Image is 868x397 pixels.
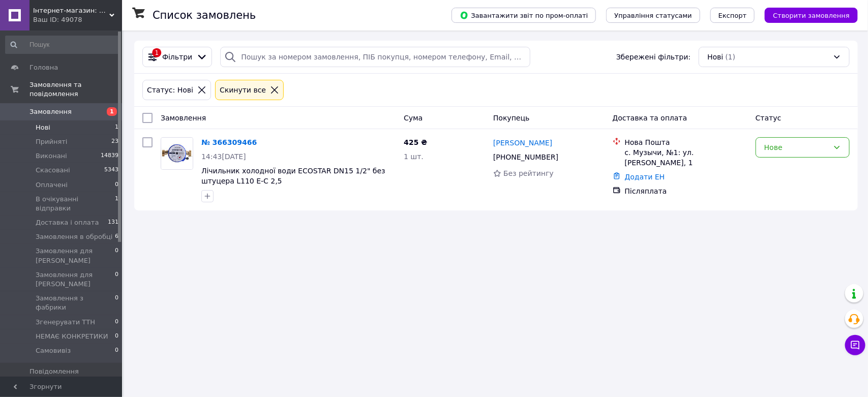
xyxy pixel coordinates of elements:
[36,151,67,161] span: Виконані
[36,166,70,175] span: Скасовані
[36,195,115,213] span: В очікуванні відправки
[36,123,50,132] span: Нові
[606,8,700,23] button: Управління статусами
[764,142,829,153] div: Нове
[115,247,118,265] span: 0
[756,114,782,122] span: Статус
[201,152,246,161] span: 14:43[DATE]
[755,11,858,19] a: Створити замовлення
[33,6,109,15] span: Інтернет-магазин: San-Expert
[710,8,755,23] button: Експорт
[29,80,122,99] span: Замовлення та повідомлення
[162,52,192,62] span: Фільтри
[616,52,691,62] span: Збережені фільтри:
[153,9,256,21] h1: Список замовлень
[36,218,99,227] span: Доставка і оплата
[625,137,747,147] div: Нова Пошта
[111,137,118,146] span: 23
[719,12,747,19] span: Експорт
[625,173,665,181] a: Додати ЕН
[218,84,268,96] div: Cкинути все
[36,232,112,241] span: Замовлення в обробці
[613,114,687,122] span: Доставка та оплата
[493,114,529,122] span: Покупець
[36,332,108,341] span: НЕМАЄ КОНКРЕТИКИ
[145,84,195,96] div: Статус: Нові
[404,114,423,122] span: Cума
[201,167,385,185] a: Лічильник холодної води ECOSTAR DN15 1/2" без штуцера L110 E-C 2,5
[29,63,58,72] span: Головна
[161,137,193,170] a: Фото товару
[36,346,71,355] span: Самовивіз
[503,169,554,177] span: Без рейтингу
[36,318,95,327] span: Згенерувати ТТН
[115,332,118,341] span: 0
[773,12,850,19] span: Створити замовлення
[614,12,692,19] span: Управління статусами
[765,8,858,23] button: Створити замовлення
[404,152,424,161] span: 1 шт.
[625,186,747,196] div: Післяплата
[201,138,257,146] a: № 366309466
[29,107,72,116] span: Замовлення
[726,53,736,61] span: (1)
[115,195,118,213] span: 1
[220,47,530,67] input: Пошук за номером замовлення, ПІБ покупця, номером телефону, Email, номером накладної
[452,8,596,23] button: Завантажити звіт по пром-оплаті
[115,270,118,289] span: 0
[115,346,118,355] span: 0
[161,138,193,169] img: Фото товару
[36,180,68,190] span: Оплачені
[107,107,117,116] span: 1
[29,367,79,376] span: Повідомлення
[115,294,118,312] span: 0
[115,318,118,327] span: 0
[404,138,427,146] span: 425 ₴
[115,180,118,190] span: 0
[115,232,118,241] span: 6
[108,218,118,227] span: 131
[36,294,115,312] span: Замовлення з фабрики
[33,15,122,24] div: Ваш ID: 49078
[625,147,747,168] div: с. Музычи, №1: ул. [PERSON_NAME], 1
[491,150,560,164] div: [PHONE_NUMBER]
[707,52,723,62] span: Нові
[845,335,865,355] button: Чат з покупцем
[36,137,67,146] span: Прийняті
[101,151,118,161] span: 14839
[161,114,206,122] span: Замовлення
[5,36,119,54] input: Пошук
[36,247,115,265] span: Замовлення для [PERSON_NAME]
[460,11,588,20] span: Завантажити звіт по пром-оплаті
[104,166,118,175] span: 5343
[36,270,115,289] span: Замовлення для [PERSON_NAME]
[115,123,118,132] span: 1
[493,138,552,148] a: [PERSON_NAME]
